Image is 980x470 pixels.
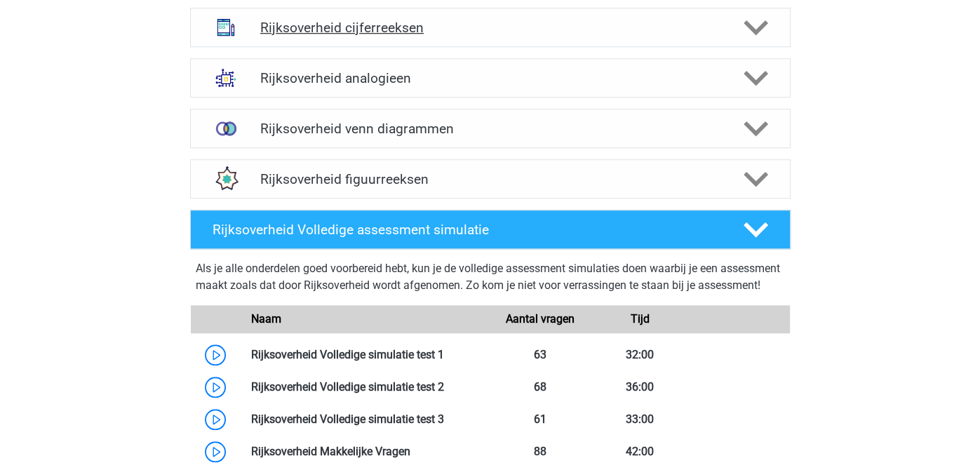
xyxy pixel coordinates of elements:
div: Rijksoverheid Volledige simulatie test 1 [241,347,490,363]
a: cijferreeksen Rijksoverheid cijferreeksen [184,8,796,47]
h4: Rijksoverheid venn diagrammen [260,121,720,137]
h4: Rijksoverheid figuurreeksen [260,171,720,187]
a: figuurreeksen Rijksoverheid figuurreeksen [184,159,796,199]
div: Aantal vragen [490,311,589,328]
div: Naam [241,311,490,328]
img: venn diagrammen [208,110,244,147]
div: Tijd [590,311,690,328]
h4: Rijksoverheid cijferreeksen [260,20,720,36]
h4: Rijksoverheid analogieen [260,70,720,86]
img: cijferreeksen [208,9,244,46]
h4: Rijksoverheid Volledige assessment simulatie [213,222,720,238]
div: Rijksoverheid Volledige simulatie test 3 [241,411,490,428]
div: Rijksoverheid Volledige simulatie test 2 [241,379,490,396]
img: figuurreeksen [208,161,244,197]
a: Rijksoverheid Volledige assessment simulatie [184,210,796,249]
div: Als je alle onderdelen goed voorbereid hebt, kun je de volledige assessment simulaties doen waarb... [196,260,785,300]
div: Rijksoverheid Makkelijke Vragen [241,443,490,460]
img: analogieen [208,60,244,96]
a: analogieen Rijksoverheid analogieen [184,58,796,98]
a: venn diagrammen Rijksoverheid venn diagrammen [184,109,796,148]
